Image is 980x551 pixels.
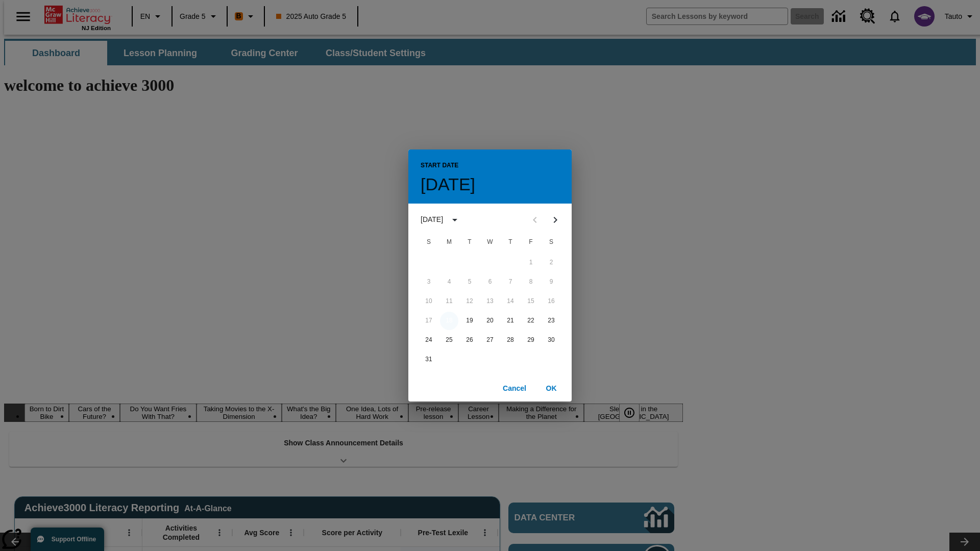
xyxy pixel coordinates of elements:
[420,350,438,369] button: 31
[522,331,540,349] button: 29
[460,232,479,253] span: Tuesday
[542,312,560,330] button: 23
[545,210,566,230] button: Next month
[440,331,458,349] button: 25
[420,232,438,253] span: Sunday
[421,158,458,174] span: Start Date
[501,232,520,253] span: Thursday
[498,379,531,398] button: Cancel
[440,232,458,253] span: Monday
[481,331,499,349] button: 27
[501,312,520,330] button: 21
[522,232,540,253] span: Friday
[481,232,499,253] span: Wednesday
[446,211,463,229] button: calendar view is open, switch to year view
[420,331,438,349] button: 24
[460,331,479,349] button: 26
[535,379,568,398] button: OK
[440,312,458,330] button: 18
[460,312,479,330] button: 19
[421,214,443,225] div: [DATE]
[501,331,520,349] button: 28
[542,331,560,349] button: 30
[421,174,475,195] h4: [DATE]
[542,232,560,253] span: Saturday
[522,312,540,330] button: 22
[481,312,499,330] button: 20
